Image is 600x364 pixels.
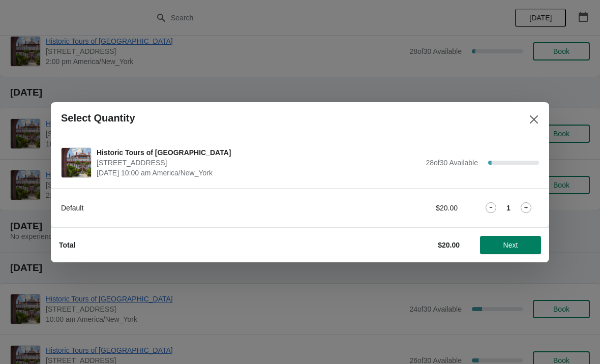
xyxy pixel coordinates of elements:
img: Historic Tours of Flagler College | 74 King Street, St. Augustine, FL, USA | November 26 | 10:00 ... [62,148,91,177]
button: Next [480,236,541,254]
button: Close [525,110,543,129]
span: Next [503,241,518,249]
strong: Total [59,241,75,249]
strong: 1 [506,203,511,213]
div: Default [61,203,343,213]
span: [STREET_ADDRESS] [97,158,421,168]
span: 28 of 30 Available [426,159,478,167]
div: $20.00 [364,203,458,213]
span: [DATE] 10:00 am America/New_York [97,168,421,178]
h2: Select Quantity [61,112,135,124]
span: Historic Tours of [GEOGRAPHIC_DATA] [97,147,421,158]
strong: $20.00 [438,241,460,249]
